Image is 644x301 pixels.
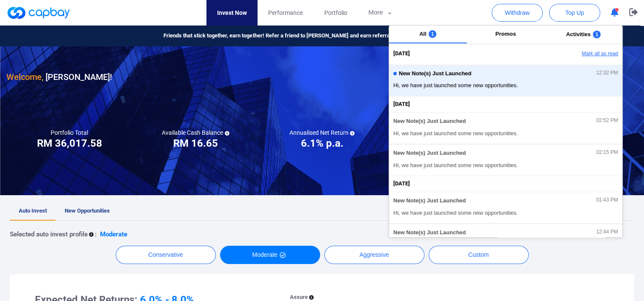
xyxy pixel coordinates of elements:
h5: Available Cash Balance [162,129,229,136]
span: New Note(s) Just Launched [393,230,466,236]
button: Moderate [220,246,320,264]
span: New Note(s) Just Launched [393,198,466,204]
span: [DATE] [393,100,410,109]
span: New Note(s) Just Launched [393,150,466,156]
button: Withdraw [492,4,543,22]
span: Hi, we have just launched some new opportunities. [393,129,618,138]
span: Portfolio [324,8,347,17]
span: Hi, we have just launched some new opportunities. [393,209,618,217]
button: Top Up [549,4,600,22]
span: Hi, we have just launched some new opportunities. [393,81,618,90]
span: Activities [566,31,591,37]
span: Hi, we have just launched some new opportunities. [393,161,618,170]
span: Auto Invest [19,207,47,214]
button: New Note(s) Just Launched01:43 PMHi, we have just launched some new opportunities. [389,192,622,224]
span: 01:43 PM [596,197,618,203]
h5: Portfolio Total [51,129,88,136]
p: Selected auto invest profile [10,229,88,239]
button: Aggressive [324,246,424,264]
span: Welcome, [6,72,43,82]
span: [DATE] [393,179,410,188]
span: 02:15 PM [596,150,618,156]
button: New Note(s) Just Launched02:52 PMHi, we have just launched some new opportunities. [389,112,622,144]
span: New Opportunities [65,207,110,214]
h3: [PERSON_NAME] ! [6,70,112,84]
button: All1 [389,26,467,43]
span: Friends that stick together, earn together! Refer a friend to [PERSON_NAME] and earn referral rew... [163,31,426,40]
span: 12:44 PM [596,229,618,235]
button: Custom [429,246,529,264]
h3: RM 16.65 [173,136,218,150]
span: New Note(s) Just Launched [399,71,471,77]
span: Top Up [565,9,584,17]
span: Promos [495,31,516,37]
span: [DATE] [393,49,410,58]
button: Promos [467,26,545,43]
span: All [419,31,426,37]
button: Mark all as read [531,47,622,61]
h3: RM 36,017.58 [37,136,102,150]
span: 1 [593,31,601,38]
span: 02:52 PM [596,118,618,124]
span: Performance [268,8,303,17]
button: New Note(s) Just Launched12:32 PMHi, we have just launched some new opportunities. [389,65,622,97]
h3: 6.1% p.a. [301,136,343,150]
button: Activities1 [544,26,622,43]
button: Conservative [116,246,216,264]
p: Moderate [100,229,127,239]
button: New Note(s) Just Launched12:44 PMHi, we have just launched some new opportunities. [389,224,622,256]
h5: Annualised Net Return [289,129,355,136]
span: New Note(s) Just Launched [393,118,466,125]
p: : [95,229,97,239]
span: 12:32 PM [596,70,618,76]
span: 1 [429,30,437,38]
button: New Note(s) Just Launched02:15 PMHi, we have just launched some new opportunities. [389,144,622,176]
